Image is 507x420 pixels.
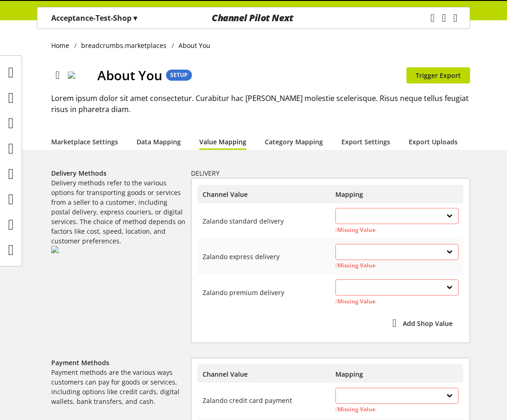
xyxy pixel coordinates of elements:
p: Delivery methods refer to the various options for transporting goods or services from a seller to... [51,178,187,246]
button: Add Shop Value [386,315,459,331]
p: Channel Value [203,369,326,379]
p: Channel Value [203,189,326,199]
a: Export Settings [341,137,390,147]
span: Trigger Export [416,71,461,80]
a: Home [51,41,74,50]
a: Data Mapping [137,137,181,147]
p: Zalando standard delivery [203,216,284,226]
nav: main navigation [37,7,470,29]
span: About You [97,65,162,85]
button: Trigger Export [406,67,470,83]
p: Payment methods are the various ways customers can pay for goods or services, including options l... [51,367,187,406]
span: ▾ [133,13,137,23]
p: Zalando credit card payment [203,396,292,405]
span: Add Shop Value [403,319,453,328]
a: breadcrumbs.marketplaces [77,41,172,50]
p: Missing Value [335,261,459,270]
p: Missing Value [335,405,459,414]
p: Acceptance-Test-Shop [51,12,137,24]
h2: Lorem ipsum dolor sit amet consectetur. Curabitur hac [PERSON_NAME] molestie scelerisque. Risus n... [51,93,470,115]
span: SETUP [170,71,188,79]
p: Mapping [335,369,459,379]
img: f2f7713cb522564331a70ebee0a9e3d9.svg [51,246,59,253]
a: Category Mapping [265,137,323,147]
span: DELIVERY [191,169,220,177]
p: Zalando premium delivery [203,288,284,297]
a: Export Uploads [409,137,458,147]
p: Payment Methods [51,358,187,367]
p: Missing Value [335,226,459,234]
p: Delivery Methods [51,168,187,178]
p: Missing Value [335,297,459,306]
p: Mapping [335,189,459,199]
p: Zalando express delivery [203,252,280,261]
img: logo [68,71,94,79]
a: Marketplace Settings [51,137,118,147]
a: Value Mapping [199,137,246,147]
